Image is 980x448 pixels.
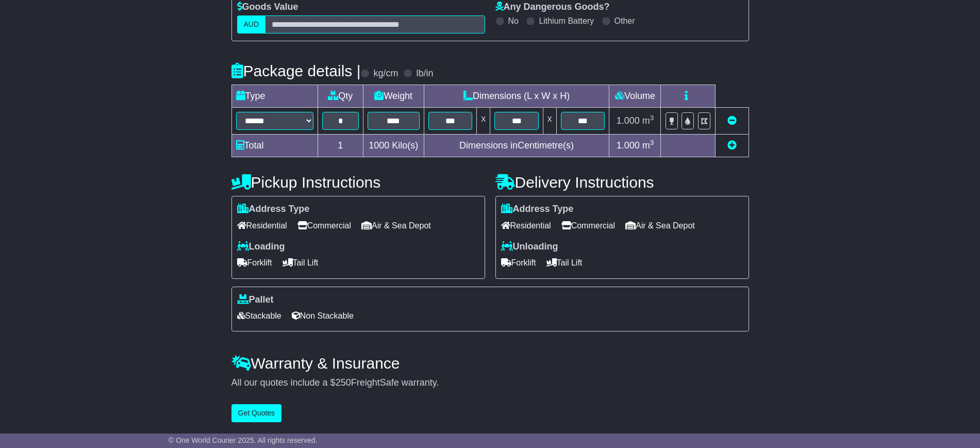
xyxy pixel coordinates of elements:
[318,135,363,157] td: 1
[642,140,654,151] span: m
[501,255,536,271] span: Forklift
[292,308,354,324] span: Non Stackable
[369,140,389,151] span: 1000
[501,204,574,215] label: Address Type
[416,68,433,79] label: lb/in
[237,241,285,253] label: Loading
[169,436,318,444] span: © One World Courier 2025. All rights reserved.
[283,255,319,271] span: Tail Lift
[297,218,351,234] span: Commercial
[231,404,282,422] button: Get Quotes
[237,308,281,324] span: Stackable
[231,174,485,191] h4: Pickup Instructions
[231,85,318,108] td: Type
[336,377,351,388] span: 250
[237,15,266,34] label: AUD
[237,294,274,306] label: Pallet
[508,16,519,26] label: No
[650,114,654,122] sup: 3
[539,16,594,26] label: Lithium Battery
[237,218,287,234] span: Residential
[543,108,556,135] td: x
[477,108,490,135] td: x
[231,62,361,79] h4: Package details |
[318,85,363,108] td: Qty
[361,218,431,234] span: Air & Sea Depot
[237,204,310,215] label: Address Type
[650,139,654,146] sup: 3
[424,135,609,157] td: Dimensions in Centimetre(s)
[231,135,318,157] td: Total
[373,68,398,79] label: kg/cm
[237,2,298,13] label: Goods Value
[424,85,609,108] td: Dimensions (L x W x H)
[625,218,695,234] span: Air & Sea Depot
[614,16,635,26] label: Other
[501,218,551,234] span: Residential
[727,115,737,126] a: Remove this item
[609,85,661,108] td: Volume
[501,241,558,253] label: Unloading
[363,135,424,157] td: Kilo(s)
[495,174,749,191] h4: Delivery Instructions
[642,115,654,126] span: m
[617,140,640,151] span: 1.000
[363,85,424,108] td: Weight
[237,255,272,271] span: Forklift
[231,377,749,389] div: All our quotes include a $ FreightSafe warranty.
[617,115,640,126] span: 1.000
[561,218,615,234] span: Commercial
[546,255,583,271] span: Tail Lift
[231,355,749,372] h4: Warranty & Insurance
[727,140,737,151] a: Add new item
[495,2,610,13] label: Any Dangerous Goods?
